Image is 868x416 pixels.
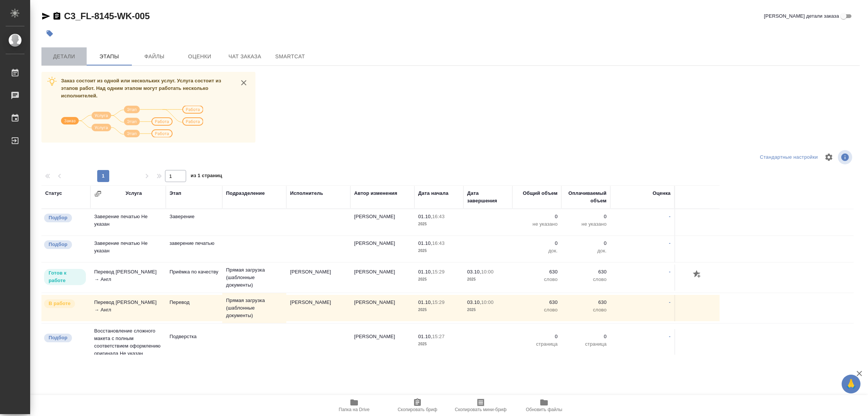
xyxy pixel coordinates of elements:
a: - [669,214,671,219]
p: В работе [49,300,70,307]
p: 0 [565,333,607,340]
span: [PERSON_NAME] детали заказа [764,12,839,20]
a: - [669,334,671,339]
p: 2025 [418,247,460,255]
td: Заверение печатью Не указан [90,209,166,235]
span: Посмотреть информацию [838,150,854,164]
p: 03.10, [467,299,481,305]
span: Оценки [182,52,218,61]
button: 🙏 [842,375,860,393]
p: 15:29 [432,269,445,275]
span: Детали [46,52,82,61]
button: Скопировать ссылку для ЯМессенджера [41,12,50,21]
p: 630 [516,299,558,306]
a: - [669,299,671,305]
p: слово [565,306,607,314]
p: 0 [565,213,607,220]
div: Оценка [653,190,671,197]
div: Услуга [125,190,142,197]
p: страница [565,340,607,348]
p: Подверстка [170,333,219,340]
div: Этап [170,190,181,197]
p: 2025 [418,276,460,283]
p: 2025 [467,276,509,283]
button: Сгруппировать [94,190,102,197]
a: - [669,240,671,246]
p: 15:27 [432,334,445,339]
button: close [238,77,249,88]
span: Настроить таблицу [820,148,838,166]
p: 2025 [418,220,460,228]
td: Восстановление сложного макета с полным соответствием оформлению оригинала Не указан [90,323,166,361]
p: Приёмка по качеству [170,268,219,276]
span: Файлы [136,52,173,61]
td: Прямая загрузка (шаблонные документы) [222,293,286,323]
div: Исполнитель [290,190,323,197]
button: Добавить оценку [691,268,704,281]
div: Автор изменения [354,190,397,197]
p: 16:43 [432,214,445,219]
span: Чат заказа [227,52,263,61]
p: 10:00 [481,299,494,305]
td: Прямая загрузка (шаблонные документы) [222,263,286,293]
div: Оплачиваемый объем [565,190,607,205]
p: Готов к работе [49,269,81,284]
p: 03.10, [467,269,481,275]
span: Заказ состоит из одной или нескольких услуг. Услуга состоит из этапов работ. Над одним этапом мог... [61,78,221,99]
p: не указано [516,220,558,228]
div: Дата завершения [467,190,509,205]
a: C3_FL-8145-WK-005 [64,11,150,21]
a: - [669,269,671,275]
p: 10:00 [481,269,494,275]
p: 01.10, [418,214,432,219]
p: страница [516,340,558,348]
button: Скопировать ссылку [52,12,61,21]
p: не указано [565,220,607,228]
td: [PERSON_NAME] [286,295,350,321]
p: 2025 [418,340,460,348]
p: 16:43 [432,240,445,246]
p: слово [565,276,607,283]
p: 15:29 [432,299,445,305]
p: 2025 [418,306,460,314]
span: 🙏 [845,376,857,392]
td: Перевод [PERSON_NAME] → Англ [90,264,166,291]
td: [PERSON_NAME] [350,264,414,291]
button: Добавить тэг [41,25,58,42]
td: [PERSON_NAME] [350,295,414,321]
p: слово [516,276,558,283]
p: заверение печатью [170,240,219,247]
p: 0 [516,240,558,247]
p: слово [516,306,558,314]
p: 0 [516,333,558,340]
div: Общий объем [523,190,558,197]
td: [PERSON_NAME] [350,236,414,262]
p: 01.10, [418,334,432,339]
td: Перевод [PERSON_NAME] → Англ [90,295,166,321]
p: 01.10, [418,299,432,305]
p: 01.10, [418,240,432,246]
div: split button [758,152,820,163]
p: 0 [516,213,558,220]
p: 630 [516,268,558,276]
p: Заверение [170,213,219,220]
p: Подбор [49,214,67,222]
span: Этапы [91,52,127,61]
p: 01.10, [418,269,432,275]
p: 0 [565,240,607,247]
td: [PERSON_NAME] [350,209,414,235]
div: Статус [45,190,62,197]
span: SmartCat [272,52,308,61]
td: Заверение печатью Не указан [90,236,166,262]
p: док. [516,247,558,255]
p: док. [565,247,607,255]
span: из 1 страниц [191,171,222,182]
div: Дата начала [418,190,448,197]
p: 630 [565,268,607,276]
p: Перевод [170,299,219,306]
p: 2025 [467,306,509,314]
td: [PERSON_NAME] [350,329,414,355]
p: Подбор [49,334,67,342]
td: [PERSON_NAME] [286,264,350,291]
p: Подбор [49,241,67,248]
